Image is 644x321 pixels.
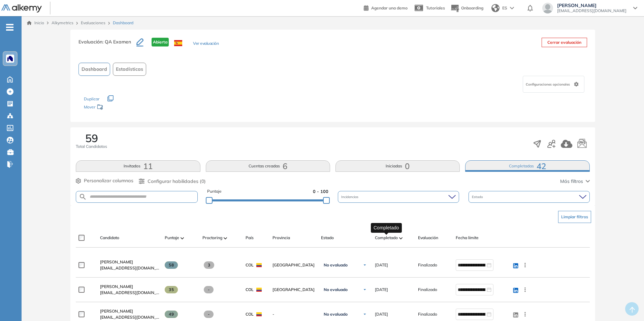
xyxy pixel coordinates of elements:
[557,3,626,8] span: [PERSON_NAME]
[100,308,159,314] a: [PERSON_NAME]
[338,191,459,203] div: Incidencias
[558,211,591,223] button: Limpiar filtros
[542,38,587,47] button: Cerrar evaluación
[224,237,227,239] img: [missing "en.ARROW_ALT" translation]
[100,290,159,296] span: [EMAIL_ADDRESS][DOMAIN_NAME]
[510,7,514,9] img: arrow
[193,40,219,47] button: Ver evaluación
[148,178,206,185] span: Configurar habilidades (0)
[84,101,151,114] div: Mover
[363,312,367,316] img: Ícono de flecha
[79,193,87,201] img: SEARCH_ALT
[76,143,107,150] span: Total Candidatos
[206,160,330,172] button: Cuentas creadas6
[313,188,328,195] span: 0 - 100
[491,4,500,12] img: world
[523,76,584,93] div: Configuraciones opcionales
[456,235,479,241] span: Fecha límite
[116,66,143,73] span: Estadísticas
[375,235,398,241] span: Completado
[81,20,105,25] a: Evaluaciones
[246,262,254,268] span: COL
[139,178,206,185] button: Configurar habilidades (0)
[465,160,589,172] button: Completadas42
[1,4,42,13] img: Logo
[152,38,169,46] span: Abierta
[204,261,214,269] span: 3
[461,5,483,10] span: Onboarding
[165,311,178,318] span: 49
[450,1,483,15] button: Onboarding
[399,237,402,239] img: [missing "en.ARROW_ALT" translation]
[363,263,367,267] img: Ícono de flecha
[375,262,388,268] span: [DATE]
[76,177,133,184] button: Personalizar columnas
[100,309,133,314] span: [PERSON_NAME]
[324,287,348,292] span: No evaluado
[272,287,316,293] span: [GEOGRAPHIC_DATA]
[256,263,262,267] img: COL
[272,235,290,241] span: Provincia
[472,194,484,199] span: Estado
[246,311,254,317] span: COL
[181,237,184,239] img: [missing "en.ARROW_ALT" translation]
[321,235,334,241] span: Estado
[52,20,73,25] span: Alkymetrics
[256,312,262,316] img: COL
[375,287,388,293] span: [DATE]
[560,178,583,185] span: Más filtros
[610,289,644,321] iframe: Chat Widget
[85,133,98,143] span: 59
[324,262,348,268] span: No evaluado
[335,160,460,172] button: Iniciadas0
[324,312,348,317] span: No evaluado
[426,5,445,10] span: Tutoriales
[165,286,178,293] span: 35
[78,38,136,52] h3: Evaluación
[256,288,262,292] img: COL
[418,311,437,317] span: Finalizado
[204,286,214,293] span: -
[502,5,507,11] span: ES
[364,3,408,11] a: Agendar una demo
[100,314,159,320] span: [EMAIL_ADDRESS][DOMAIN_NAME]
[113,20,133,26] span: Dashboard
[174,40,182,46] img: ESP
[204,311,214,318] span: -
[557,8,626,13] span: [EMAIL_ADDRESS][DOMAIN_NAME]
[84,177,133,184] span: Personalizar columnas
[100,284,133,289] span: [PERSON_NAME]
[7,56,13,61] img: https://assets.alkemy.org/workspaces/1394/c9baeb50-dbbd-46c2-a7b2-c74a16be862c.png
[246,235,254,241] span: País
[246,287,254,293] span: COL
[560,178,590,185] button: Más filtros
[165,235,179,241] span: Puntaje
[418,235,438,241] span: Evaluación
[78,63,110,76] button: Dashboard
[113,63,146,76] button: Estadísticas
[418,287,437,293] span: Finalizado
[82,66,107,73] span: Dashboard
[202,235,222,241] span: Proctoring
[6,27,13,28] i: -
[371,223,402,233] div: Completado
[76,160,200,172] button: Invitados11
[165,261,178,269] span: 58
[102,39,131,45] span: : QA Examen
[207,188,222,195] span: Puntaje
[100,284,159,290] a: [PERSON_NAME]
[100,259,133,264] span: [PERSON_NAME]
[526,82,571,87] span: Configuraciones opcionales
[469,191,590,203] div: Estado
[84,96,99,101] span: Duplicar
[272,262,316,268] span: [GEOGRAPHIC_DATA]
[100,259,159,265] a: [PERSON_NAME]
[100,265,159,271] span: [EMAIL_ADDRESS][DOMAIN_NAME]
[363,288,367,292] img: Ícono de flecha
[100,235,119,241] span: Candidato
[272,311,316,317] span: -
[375,311,388,317] span: [DATE]
[341,194,360,199] span: Incidencias
[610,289,644,321] div: Widget de chat
[27,20,44,26] a: Inicio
